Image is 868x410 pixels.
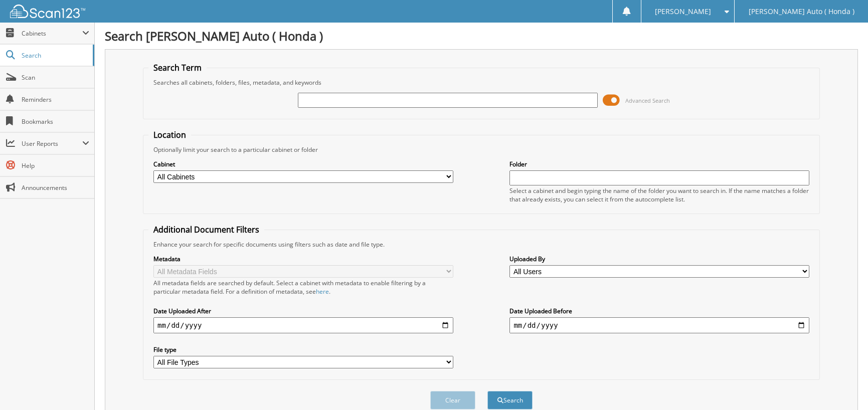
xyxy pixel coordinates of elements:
label: Date Uploaded After [153,307,453,315]
a: here [316,287,329,296]
button: Clear [430,391,475,409]
span: Advanced Search [625,97,670,104]
legend: Search Term [148,62,207,73]
label: Date Uploaded Before [509,307,809,315]
span: User Reports [22,139,82,148]
legend: Location [148,129,191,140]
input: end [509,317,809,333]
button: Search [487,391,533,409]
div: All metadata fields are searched by default. Select a cabinet with metadata to enable filtering b... [153,279,453,296]
div: Searches all cabinets, folders, files, metadata, and keywords [148,78,814,87]
span: Help [22,161,89,170]
span: Bookmarks [22,117,89,126]
span: Cabinets [22,29,82,38]
label: Folder [509,160,809,168]
span: Scan [22,73,89,82]
input: start [153,317,453,333]
div: Optionally limit your search to a particular cabinet or folder [148,145,814,154]
span: Search [22,51,88,60]
span: [PERSON_NAME] [655,9,711,15]
h1: Search [PERSON_NAME] Auto ( Honda ) [105,28,858,44]
label: File type [153,345,453,354]
iframe: Chat Widget [818,362,868,410]
div: Select a cabinet and begin typing the name of the folder you want to search in. If the name match... [509,186,809,203]
span: [PERSON_NAME] Auto ( Honda ) [749,9,854,15]
label: Cabinet [153,160,453,168]
span: Announcements [22,183,89,192]
legend: Additional Document Filters [148,224,264,235]
label: Uploaded By [509,255,809,263]
label: Metadata [153,255,453,263]
img: scan123-logo-white.svg [10,5,85,18]
span: Reminders [22,95,89,104]
div: Enhance your search for specific documents using filters such as date and file type. [148,240,814,249]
